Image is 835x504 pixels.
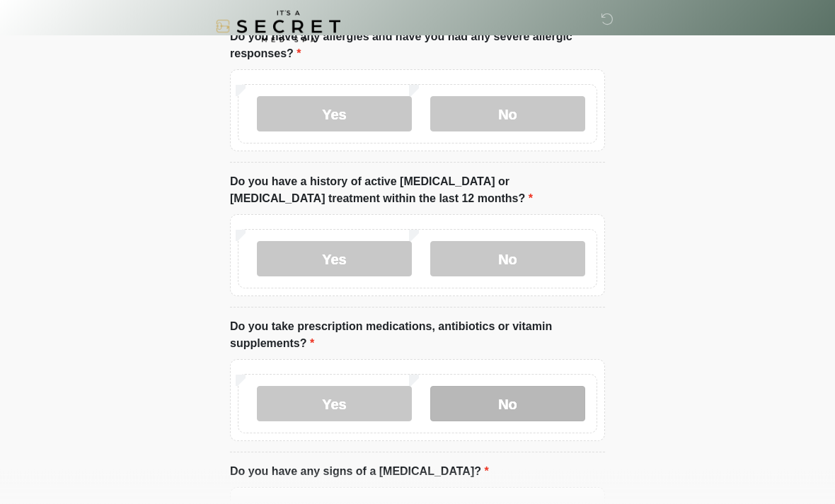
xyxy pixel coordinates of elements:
label: Do you have a history of active [MEDICAL_DATA] or [MEDICAL_DATA] treatment within the last 12 mon... [230,174,605,208]
label: Yes [257,97,412,132]
label: Yes [257,387,412,422]
label: No [430,387,585,422]
label: Do you take prescription medications, antibiotics or vitamin supplements? [230,319,605,353]
label: No [430,97,585,132]
label: No [430,242,585,277]
label: Yes [257,242,412,277]
label: Do you have any signs of a [MEDICAL_DATA]? [230,464,489,481]
img: It's A Secret Med Spa Logo [216,11,340,42]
